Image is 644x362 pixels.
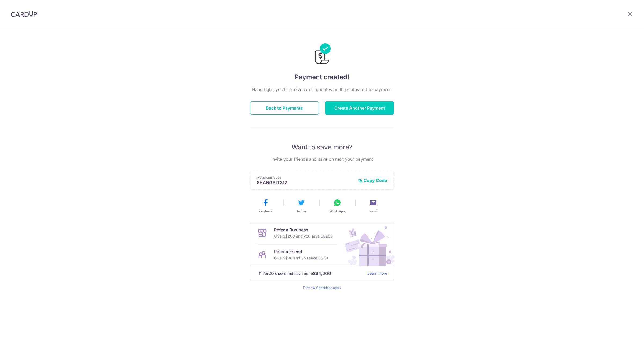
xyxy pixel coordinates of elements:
h4: Payment created! [250,72,394,82]
a: Learn more [367,270,387,277]
button: Back to Payments [250,101,319,115]
p: Refer a Friend [274,248,328,255]
span: WhatsApp [330,209,345,213]
p: Give S$200 and you save S$200 [274,233,333,239]
img: Payments [313,43,331,66]
p: Want to save more? [250,143,394,152]
button: Email [357,198,389,213]
p: Invite your friends and save on next your payment [250,156,394,162]
span: Facebook [259,209,272,213]
p: Hang tight, you’ll receive email updates on the status of the payment. [250,86,394,93]
p: Refer and save up to [259,270,363,277]
button: Create Another Payment [325,101,394,115]
button: Copy Code [358,178,387,183]
span: Email [369,209,377,213]
p: SHANGYIT312 [257,180,354,185]
button: WhatsApp [321,198,353,213]
img: Refer [339,222,394,266]
a: Terms & Conditions apply [303,286,341,290]
strong: S$4,000 [313,270,331,277]
p: Refer a Business [274,227,333,233]
span: Twitter [297,209,306,213]
img: CardUp [11,11,37,17]
button: Facebook [250,198,281,213]
p: Give S$30 and you save S$30 [274,255,328,261]
strong: 20 users [268,270,287,277]
iframe: Opens a widget where you can find more information [610,346,639,359]
button: Twitter [286,198,317,213]
p: My Referral Code [257,175,354,180]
